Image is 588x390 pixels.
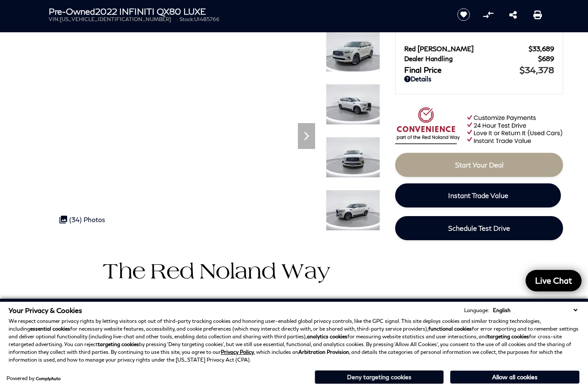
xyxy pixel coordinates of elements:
[55,211,109,228] div: (34) Photos
[404,65,554,75] a: Final Price $34,378
[6,376,61,381] div: Powered by
[298,349,349,355] strong: Arbitration Provision
[520,65,554,75] span: $34,378
[395,153,563,177] a: Start Your Deal
[533,9,542,20] a: Print this Pre-Owned 2022 INFINITI QX80 LUXE
[538,55,554,62] span: $689
[526,270,582,291] a: Live Chat
[404,55,538,62] span: Dealer Handling
[404,75,554,83] a: Details
[49,31,319,234] iframe: Interactive Walkaround/Photo gallery of the vehicle/product
[448,224,510,232] span: Schedule Test Drive
[509,9,517,20] a: Share this Pre-Owned 2022 INFINITI QX80 LUXE
[326,84,380,125] img: Used 2022 Moonstone White INFINITI LUXE image 2
[49,6,95,16] strong: Pre-Owned
[36,376,61,381] a: ComplyAuto
[491,306,579,314] select: Language Select
[404,45,529,53] span: Red [PERSON_NAME]
[448,191,508,199] span: Instant Trade Value
[298,123,315,149] div: Next
[49,16,60,22] span: VIN:
[395,216,563,240] a: Schedule Test Drive
[488,333,529,340] strong: targeting cookies
[531,275,576,286] span: Live Chat
[404,55,554,62] a: Dealer Handling $689
[9,317,579,364] p: We respect consumer privacy rights by letting visitors opt out of third-party tracking cookies an...
[60,16,171,22] span: [US_VEHICLE_IDENTIFICATION_NUMBER]
[9,306,82,314] span: Your Privacy & Cookies
[326,137,380,178] img: Used 2022 Moonstone White INFINITI LUXE image 3
[482,8,495,21] button: Compare Vehicle
[395,183,561,207] a: Instant Trade Value
[326,31,380,72] img: Used 2022 Moonstone White INFINITI LUXE image 1
[307,333,347,340] strong: analytics cookies
[49,6,443,16] h1: 2022 INFINITI QX80 LUXE
[454,8,473,22] button: Save vehicle
[455,161,504,169] span: Start Your Deal
[404,45,554,53] a: Red [PERSON_NAME] $33,689
[30,325,70,332] strong: essential cookies
[404,65,520,74] span: Final Price
[194,16,220,22] span: UI485766
[529,45,554,53] span: $33,689
[428,325,472,332] strong: functional cookies
[315,370,444,384] button: Deny targeting cookies
[98,341,139,347] strong: targeting cookies
[450,371,579,384] button: Allow all cookies
[179,16,194,22] span: Stock:
[221,349,254,355] a: Privacy Policy
[326,190,380,231] img: Used 2022 Moonstone White INFINITI LUXE image 4
[464,308,489,313] div: Language:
